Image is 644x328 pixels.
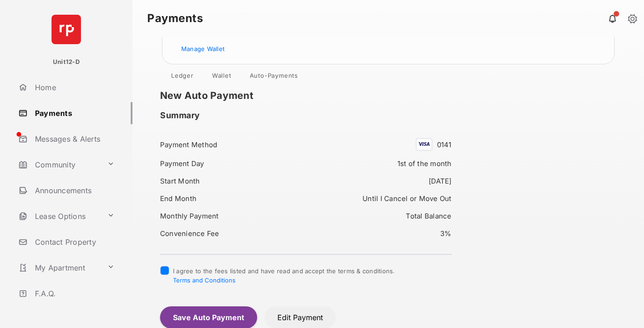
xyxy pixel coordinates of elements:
[160,210,300,222] div: Monthly Payment
[15,76,132,98] a: Home
[164,72,201,83] a: Ledger
[52,15,81,44] img: svg+xml;base64,PHN2ZyB4bWxucz0iaHR0cDovL3d3dy53My5vcmcvMjAwMC9zdmciIHdpZHRoPSI2NCIgaGVpZ2h0PSI2NC...
[15,257,103,279] a: My Apartment
[173,276,236,284] button: I agree to the fees listed and have read and accept the terms & conditions.
[205,72,239,83] a: Wallet
[15,154,103,176] a: Community
[160,157,300,170] div: Payment Day
[15,205,103,227] a: Lease Options
[160,227,300,240] div: Convenience Fee
[160,110,200,121] h2: Summary
[406,212,451,220] span: Total Balance
[242,72,305,83] a: Auto-Payments
[429,177,452,185] span: [DATE]
[160,175,300,187] div: Start Month
[160,192,300,205] div: End Month
[147,13,203,24] strong: Payments
[160,138,300,151] div: Payment Method
[15,102,132,124] a: Payments
[15,128,132,150] a: Messages & Alerts
[362,194,451,203] span: Until I Cancel or Move Out
[437,140,452,149] span: 0141
[173,267,395,284] span: I agree to the fees listed and have read and accept the terms & conditions.
[311,227,451,240] div: 3%
[15,231,132,253] a: Contact Property
[181,45,224,52] a: Manage Wallet
[160,90,466,101] h1: New Auto Payment
[15,179,132,201] a: Announcements
[397,159,452,168] span: 1st of the month
[53,58,80,67] p: Unit12-D
[15,282,132,305] a: F.A.Q.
